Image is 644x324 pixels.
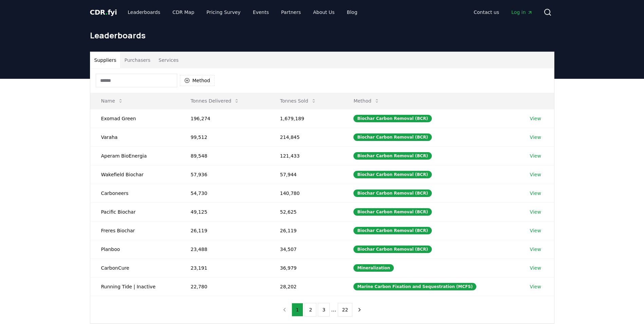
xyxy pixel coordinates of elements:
[180,184,269,202] td: 54,730
[90,165,180,184] td: Wakefield Biochar
[338,303,353,317] button: 22
[180,75,215,86] button: Method
[269,184,343,202] td: 140,780
[353,208,431,216] div: Biochar Carbon Removal (BCR)
[201,6,246,18] a: Pricing Survey
[468,6,504,18] a: Contact us
[353,152,431,160] div: Biochar Carbon Removal (BCR)
[269,258,343,277] td: 36,979
[354,303,365,317] button: next page
[353,190,431,197] div: Biochar Carbon Removal (BCR)
[180,165,269,184] td: 57,936
[180,109,269,128] td: 196,274
[269,109,343,128] td: 1,679,189
[342,6,363,18] a: Blog
[331,306,336,314] li: ...
[96,94,129,108] button: Name
[269,221,343,240] td: 26,119
[90,258,180,277] td: CarbonCure
[530,246,541,253] a: View
[180,146,269,165] td: 89,548
[348,94,385,108] button: Method
[90,7,117,17] a: CDR.fyi
[353,246,431,253] div: Biochar Carbon Removal (BCR)
[90,52,121,68] button: Suppliers
[308,6,340,18] a: About Us
[269,202,343,221] td: 52,625
[90,240,180,258] td: Planboo
[247,6,274,18] a: Events
[180,258,269,277] td: 23,191
[269,165,343,184] td: 57,944
[305,303,316,317] button: 2
[506,6,538,18] a: Log in
[275,94,322,108] button: Tonnes Sold
[180,221,269,240] td: 26,119
[269,240,343,258] td: 34,507
[530,265,541,271] a: View
[105,8,108,16] span: .
[90,184,180,202] td: Carboneers
[353,133,431,141] div: Biochar Carbon Removal (BCR)
[154,52,183,68] button: Services
[530,227,541,234] a: View
[167,6,200,18] a: CDR Map
[90,146,180,165] td: Aperam BioEnergia
[90,30,554,41] h1: Leaderboards
[269,277,343,296] td: 28,202
[122,6,166,18] a: Leaderboards
[530,115,541,122] a: View
[353,283,476,290] div: Marine Carbon Fixation and Sequestration (MCFS)
[269,146,343,165] td: 121,433
[318,303,330,317] button: 3
[530,152,541,159] a: View
[530,134,541,141] a: View
[90,221,180,240] td: Freres Biochar
[90,128,180,146] td: Varaha
[122,6,363,18] nav: Main
[530,209,541,215] a: View
[353,264,394,272] div: Mineralization
[276,6,306,18] a: Partners
[292,303,303,317] button: 1
[90,8,117,16] span: CDR fyi
[180,240,269,258] td: 23,488
[353,171,431,178] div: Biochar Carbon Removal (BCR)
[353,227,431,234] div: Biochar Carbon Removal (BCR)
[530,171,541,178] a: View
[530,190,541,197] a: View
[90,109,180,128] td: Exomad Green
[511,9,532,16] span: Log in
[269,128,343,146] td: 214,845
[180,128,269,146] td: 99,512
[120,52,154,68] button: Purchasers
[468,6,538,18] nav: Main
[90,277,180,296] td: Running Tide | Inactive
[180,202,269,221] td: 49,125
[90,202,180,221] td: Pacific Biochar
[185,94,245,108] button: Tonnes Delivered
[530,283,541,290] a: View
[353,115,431,122] div: Biochar Carbon Removal (BCR)
[180,277,269,296] td: 22,780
